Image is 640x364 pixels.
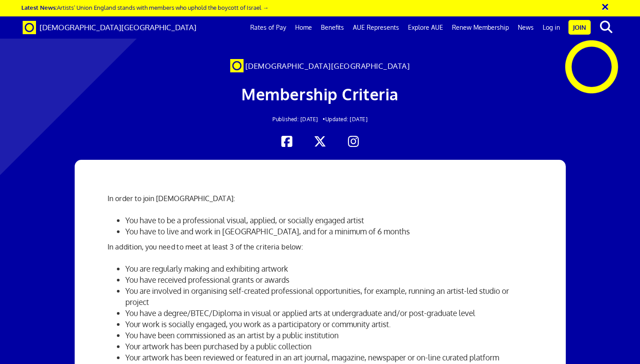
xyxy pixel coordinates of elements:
a: Explore AUE [404,16,448,39]
li: You have a degree/BTEC/Diploma in visual or applied arts at undergraduate and/or post-graduate level [125,308,532,319]
a: AUE Represents [348,16,404,39]
a: Renew Membership [448,16,513,39]
a: Benefits [316,16,348,39]
a: Log in [538,16,564,39]
li: You have to live and work in [GEOGRAPHIC_DATA], and for a minimum of 6 months [125,226,532,237]
li: You are regularly making and exhibiting artwork [125,263,532,274]
li: Your artwork has been purchased by a public collection [125,341,532,352]
a: Latest News:Artists’ Union England stands with members who uphold the boycott of Israel → [21,4,268,11]
span: Published: [DATE] • [272,116,325,123]
li: You are involved in organising self-created professional opportunities, for example, running an a... [125,285,532,308]
a: Rates of Pay [246,16,291,39]
a: News [513,16,538,39]
h2: Updated: [DATE] [124,116,516,122]
p: In order to join [DEMOGRAPHIC_DATA]: [108,193,532,204]
button: search [592,18,620,36]
a: Brand [DEMOGRAPHIC_DATA][GEOGRAPHIC_DATA] [16,16,203,39]
span: Membership Criteria [241,84,399,104]
strong: Latest News: [21,4,57,11]
a: Join [568,20,591,35]
span: [DEMOGRAPHIC_DATA][GEOGRAPHIC_DATA] [40,23,196,32]
li: You have received professional grants or awards [125,274,532,285]
li: You have to be a professional visual, applied, or socially engaged artist [125,215,532,226]
span: [DEMOGRAPHIC_DATA][GEOGRAPHIC_DATA] [245,61,410,71]
p: In addition, you need to meet at least 3 of the criteria below: [108,241,532,252]
li: Your work is socially engaged, you work as a participatory or community artist. [125,319,532,330]
a: Home [291,16,316,39]
li: Your artwork has been reviewed or featured in an art journal, magazine, newspaper or on-line cura... [125,352,532,363]
li: You have been commissioned as an artist by a public institution [125,330,532,341]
